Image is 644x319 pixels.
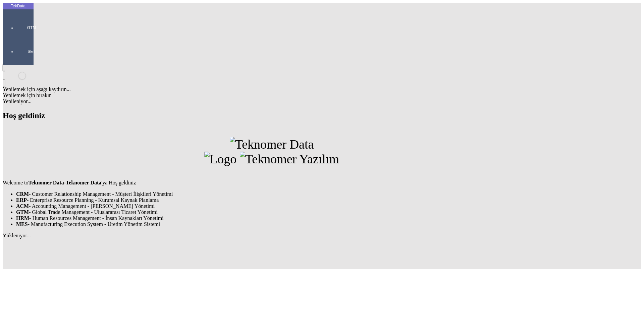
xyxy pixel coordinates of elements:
[16,197,541,203] li: - Enterprise Resource Planning - Kurumsal Kaynak Planlama
[3,98,541,104] div: Yenileniyor...
[16,191,541,197] li: - Customer Relationship Management - Müşteri İlişkileri Yönetimi
[16,191,29,197] strong: CRM
[16,197,27,203] strong: ERP
[16,215,541,221] li: - Human Resources Management - İnsan Kaynakları Yönetimi
[230,137,314,152] img: Teknomer Data
[21,25,42,30] span: GTM
[3,92,541,98] div: Yenilemek için bırakın
[204,152,236,166] img: Logo
[66,180,101,185] strong: Teknomer Data
[3,111,541,120] h2: Hoş geldiniz
[16,221,541,227] li: - Manufacturing Execution System - Üretim Yönetim Sistemi
[16,203,541,209] li: - Accounting Management - [PERSON_NAME] Yönetimi
[21,49,42,54] span: SET
[16,221,28,227] strong: MES
[3,180,541,186] p: Welcome to - 'ya Hoş geldiniz
[3,233,541,239] div: Yükleniyor...
[3,86,541,92] div: Yenilemek için aşağı kaydırın...
[240,152,339,166] img: Teknomer Yazılım
[3,3,34,9] div: TekData
[16,209,29,215] strong: GTM
[16,203,29,209] strong: ACM
[16,209,541,215] li: - Global Trade Management - Uluslararası Ticaret Yönetimi
[16,215,29,221] strong: HRM
[28,180,64,185] strong: Teknomer Data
